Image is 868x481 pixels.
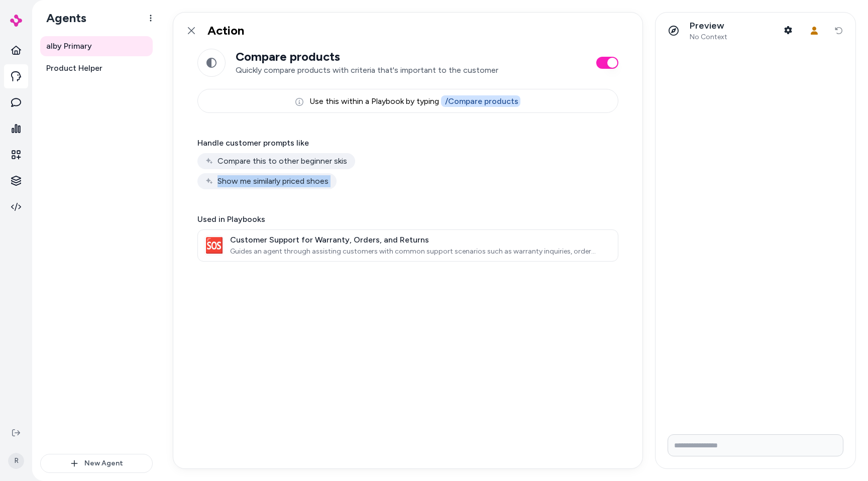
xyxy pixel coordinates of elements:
[197,173,337,189] div: Show me similarly priced shoes
[207,23,244,39] h1: Action
[46,40,92,52] span: alby Primary
[230,247,602,256] p: Guides an agent through assisting customers with common support scenarios such as warranty inquir...
[197,229,618,262] a: 🆘Customer Support for Warranty, Orders, and ReturnsGuides an agent through assisting customers wi...
[40,454,153,473] button: New Agent
[690,20,727,32] p: Preview
[197,153,355,169] div: Compare this to other beginner skis
[690,33,727,42] span: No Context
[197,137,618,149] p: Handle customer prompts like
[236,49,586,64] h2: Compare products
[6,445,26,477] button: R
[197,213,618,225] p: Used in Playbooks
[441,95,520,107] span: / Compare products
[197,89,618,113] div: Use this within a Playbook by typing
[230,235,602,245] h3: Customer Support for Warranty, Orders, and Returns
[236,64,586,76] p: Quickly compare products with criteria that's important to the customer
[8,453,24,469] span: R
[40,58,153,78] a: Product Helper
[38,11,86,26] h1: Agents
[668,434,843,456] input: Write your prompt here
[10,15,22,27] img: alby Logo
[46,62,102,74] span: Product Helper
[40,36,153,56] a: alby Primary
[204,235,224,256] div: 🆘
